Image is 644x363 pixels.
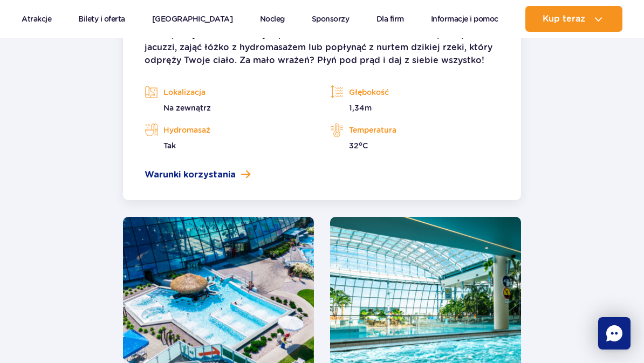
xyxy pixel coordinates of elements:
[598,317,631,350] div: Chat
[260,6,285,32] a: Nocleg
[145,122,314,138] p: Hydromasaż
[152,6,233,32] a: [GEOGRAPHIC_DATA]
[78,6,125,32] a: Bilety i oferta
[359,140,362,147] sup: o
[330,122,499,138] p: Temperatura
[543,14,585,24] span: Kup teraz
[145,28,499,67] p: Zewnętrzny basen termalny o powierzchni 800 m² – możesz tu odpocząć w jacuzzi, zająć łóżko z hydr...
[145,168,236,181] span: Warunki korzystania
[312,6,350,32] a: Sponsorzy
[145,102,314,113] p: Na zewnątrz
[330,102,499,113] p: 1,34m
[22,6,51,32] a: Atrakcje
[525,6,622,32] button: Kup teraz
[145,140,314,151] p: Tak
[145,84,314,100] p: Lokalizacja
[376,6,404,32] a: Dla firm
[431,6,498,32] a: Informacje i pomoc
[330,84,499,100] p: Głębokość
[330,140,499,151] p: 32 C
[145,168,499,181] a: Warunki korzystania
